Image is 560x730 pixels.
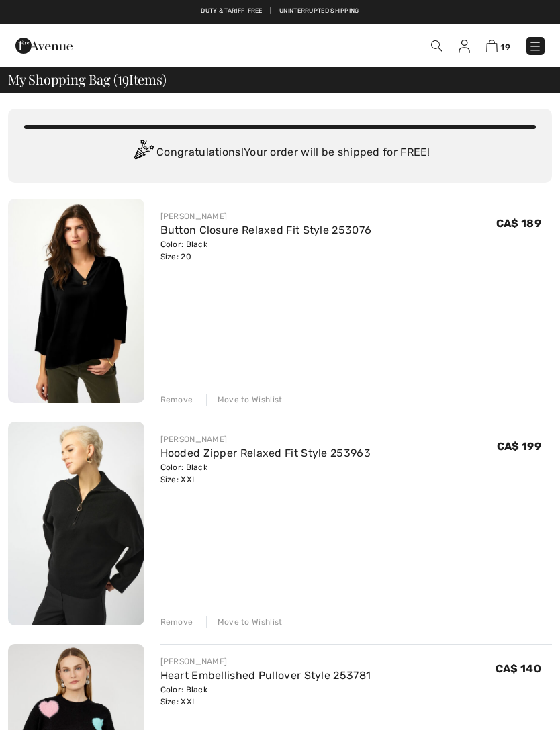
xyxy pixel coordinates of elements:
a: 1ère Avenue [15,38,73,51]
span: 19 [500,42,510,52]
div: Move to Wishlist [206,394,283,406]
div: Color: Black Size: XXL [160,684,371,708]
a: Hooded Zipper Relaxed Fit Style 253963 [160,447,371,459]
span: CA$ 140 [496,662,541,675]
a: Heart Embellished Pullover Style 253781 [160,669,371,682]
div: Remove [160,616,193,628]
div: Congratulations! Your order will be shipped for FREE! [24,140,536,167]
a: 19 [486,38,510,54]
span: My Shopping Bag ( Items) [8,73,167,86]
div: [PERSON_NAME] [160,210,372,222]
img: Hooded Zipper Relaxed Fit Style 253963 [8,422,144,625]
a: Button Closure Relaxed Fit Style 253076 [160,224,372,236]
div: Move to Wishlist [206,616,283,628]
img: My Info [459,40,470,53]
img: Shopping Bag [486,40,498,52]
span: CA$ 199 [497,440,541,453]
div: Color: Black Size: 20 [160,238,372,263]
img: 1ère Avenue [15,32,73,59]
span: 19 [118,69,129,87]
div: Remove [160,394,193,406]
span: CA$ 189 [496,217,541,230]
img: Search [431,40,442,52]
img: Congratulation2.svg [130,140,156,167]
img: Button Closure Relaxed Fit Style 253076 [8,199,144,403]
div: Color: Black Size: XXL [160,461,371,486]
img: Menu [528,40,542,53]
div: [PERSON_NAME] [160,655,371,668]
div: [PERSON_NAME] [160,433,371,445]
